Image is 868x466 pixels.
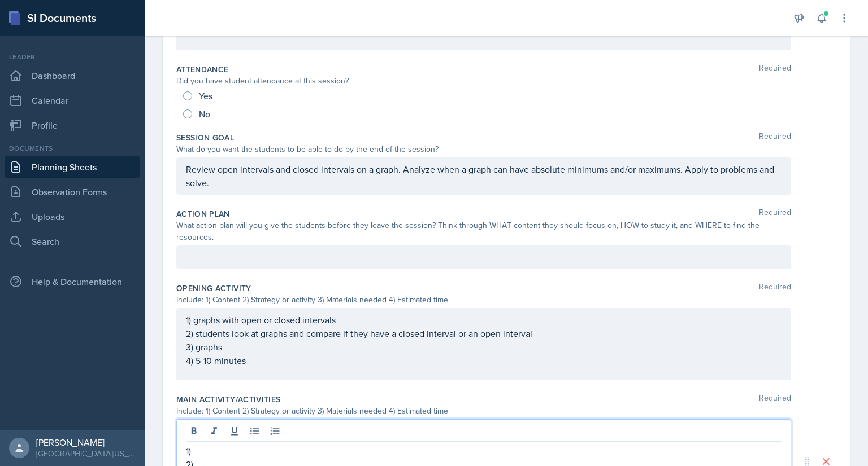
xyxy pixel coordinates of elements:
[5,230,140,253] a: Search
[5,205,140,228] a: Uploads
[5,52,140,62] div: Leader
[759,208,791,219] span: Required
[5,89,140,112] a: Calendar
[176,394,280,405] label: Main Activity/Activities
[176,64,229,75] label: Attendance
[5,143,140,153] div: Documents
[5,64,140,87] a: Dashboard
[759,283,791,294] span: Required
[5,181,140,203] a: Observation Forms
[759,132,791,143] span: Required
[176,294,791,306] div: Include: 1) Content 2) Strategy or activity 3) Materials needed 4) Estimated time
[186,444,782,458] p: 1)
[36,437,136,448] div: [PERSON_NAME]
[186,313,782,327] p: 1) graphs with open or closed intervals
[176,208,230,219] label: Action Plan
[5,156,140,178] a: Planning Sheets
[186,162,782,190] p: Review open intervals and closed intervals on a graph. Analyze when a graph can have absolute min...
[186,354,782,367] p: 4) 5-10 minutes
[176,75,791,87] div: Did you have student attendance at this session?
[176,132,234,143] label: Session Goal
[186,327,782,340] p: 2) students look at graphs and compare if they have a closed interval or an open interval
[176,143,791,155] div: What do you want the students to be able to do by the end of the session?
[199,108,210,120] span: No
[176,283,251,294] label: Opening Activity
[36,448,136,459] div: [GEOGRAPHIC_DATA][US_STATE] in [GEOGRAPHIC_DATA]
[176,405,791,417] div: Include: 1) Content 2) Strategy or activity 3) Materials needed 4) Estimated time
[759,64,791,75] span: Required
[5,270,140,293] div: Help & Documentation
[199,90,212,102] span: Yes
[5,114,140,137] a: Profile
[176,219,791,243] div: What action plan will you give the students before they leave the session? Think through WHAT con...
[759,394,791,405] span: Required
[186,340,782,354] p: 3) graphs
